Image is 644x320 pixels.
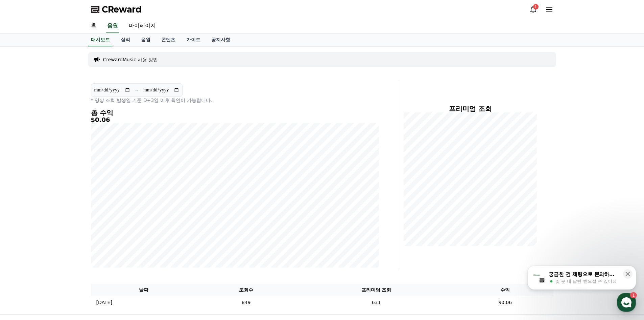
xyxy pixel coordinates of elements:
td: $0.06 [457,296,553,309]
th: 프리미엄 조회 [295,284,457,296]
a: 홈 [2,215,45,232]
a: 콘텐츠 [156,34,181,46]
h4: 총 수익 [91,109,379,116]
span: 대화 [62,225,70,231]
th: 날짜 [91,284,197,296]
a: 설정 [87,215,130,232]
a: 공지사항 [206,34,236,46]
a: 대시보드 [88,34,113,46]
span: 1 [69,214,71,220]
a: 마이페이지 [123,19,161,33]
a: CReward [91,4,142,15]
th: 수익 [457,284,553,296]
span: CReward [102,4,142,15]
td: 631 [295,296,457,309]
a: 1 [529,5,537,14]
div: 1 [533,4,539,9]
td: 849 [197,296,295,309]
th: 조회수 [197,284,295,296]
a: 홈 [86,19,102,33]
span: 설정 [104,225,113,230]
a: 가이드 [181,34,206,46]
a: 음원 [106,19,119,33]
span: 홈 [21,225,25,230]
a: 실적 [115,34,136,46]
a: CrewardMusic 사용 방법 [103,56,158,63]
p: * 영상 조회 발생일 기준 D+3일 이후 확인이 가능합니다. [91,97,379,104]
h5: $0.06 [91,116,379,123]
a: 1대화 [45,215,87,232]
a: 음원 [136,34,156,46]
p: [DATE] [96,299,112,306]
h4: 프리미엄 조회 [404,105,537,112]
p: ~ [135,86,139,94]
